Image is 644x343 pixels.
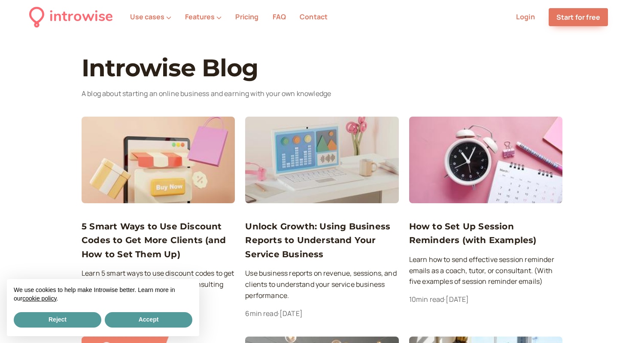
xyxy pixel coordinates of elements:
[446,295,469,304] time: [DATE]
[29,5,113,29] a: introwise
[444,295,446,304] span: ·
[409,295,444,304] span: 10 min read
[245,117,398,203] img: 361e62e9c9e9c61fbd3befb78480afd0864eedbe-4000x2707.jpg
[245,268,398,301] p: Use business reports on revenue, sessions, and clients to understand your service business perfor...
[130,13,171,21] button: Use cases
[516,12,535,21] a: Login
[82,55,562,81] h1: Introwise Blog
[409,117,562,203] img: Towfiqu Barbhuiya on Unsplash
[82,268,235,301] p: Learn 5 smart ways to use discount codes to get more clients for your coaching or consulting busi...
[245,309,277,318] span: 6 min read
[49,5,113,29] div: introwise
[409,220,562,247] a: How to Set Up Session Reminders (with Examples)
[278,309,279,318] span: ·
[235,12,258,21] a: Pricing
[14,312,101,328] button: Reject
[245,220,398,261] a: Unlock Growth: Using Business Reports to Understand Your Service Business
[279,309,303,318] time: [DATE]
[300,12,328,21] a: Contact
[82,117,235,203] img: 8c6ce4c5100606c51d582d73bc71a90c0c031830-4500x3000.jpg
[549,8,608,26] a: Start for free
[82,88,562,99] p: A blog about starting an online business and earning with your own knowledge
[7,279,199,310] div: We use cookies to help make Introwise better. Learn more in our .
[273,12,286,21] a: FAQ
[409,254,562,288] p: Learn how to send effective session reminder emails as a coach, tutor, or consultant. (With five ...
[105,312,192,328] button: Accept
[22,295,56,302] a: cookie policy
[82,220,235,261] a: 5 Smart Ways to Use Discount Codes to Get More Clients (and How to Set Them Up)
[185,13,222,21] button: Features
